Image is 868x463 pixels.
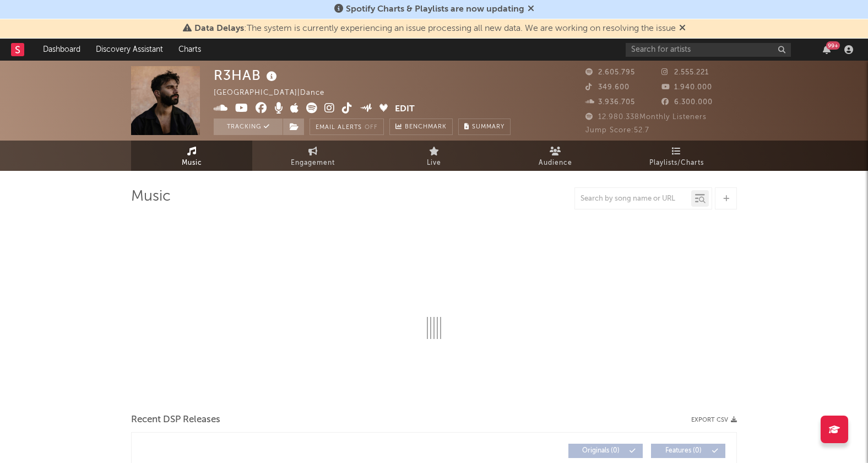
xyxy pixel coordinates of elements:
span: Originals ( 0 ) [576,448,626,454]
span: : The system is currently experiencing an issue processing all new data. We are working on resolv... [194,24,676,33]
span: 349.600 [585,84,630,91]
span: Live [427,157,441,170]
span: 12.980.338 Monthly Listeners [585,114,707,121]
span: 1.940.000 [661,84,712,91]
span: 3.936.705 [585,99,635,106]
span: Music [182,157,202,170]
span: Spotify Charts & Playlists are now updating [346,5,524,14]
button: Email AlertsOff [310,119,384,135]
button: Edit [395,103,415,116]
span: Dismiss [528,5,534,14]
a: Benchmark [389,119,453,135]
div: R3HAB [214,66,280,84]
span: 6.300.000 [661,99,713,106]
a: Charts [171,39,209,61]
a: Discovery Assistant [88,39,171,61]
button: Originals(0) [568,444,643,458]
em: Off [365,125,378,131]
span: Audience [539,157,572,170]
a: Music [131,141,252,171]
a: Live [373,141,495,171]
div: [GEOGRAPHIC_DATA] | Dance [214,87,337,100]
button: Features(0) [651,444,725,458]
span: Features ( 0 ) [658,448,709,454]
button: Export CSV [691,417,737,423]
input: Search by song name or URL [575,195,691,203]
div: 99 + [826,41,840,50]
a: Audience [495,141,616,171]
span: 2.555.221 [661,69,709,76]
span: Recent DSP Releases [131,413,220,427]
span: Data Delays [194,24,244,33]
span: Summary [472,124,504,130]
span: Benchmark [405,121,447,134]
span: Engagement [291,157,335,170]
span: 2.605.795 [585,69,635,76]
span: Jump Score: 52.7 [585,127,649,134]
a: Dashboard [35,39,88,61]
a: Engagement [252,141,373,171]
a: Playlists/Charts [616,141,737,171]
button: Summary [458,119,511,135]
span: Dismiss [679,24,686,33]
button: 99+ [823,45,831,54]
span: Playlists/Charts [649,157,704,170]
input: Search for artists [626,43,791,57]
button: Tracking [214,119,283,135]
